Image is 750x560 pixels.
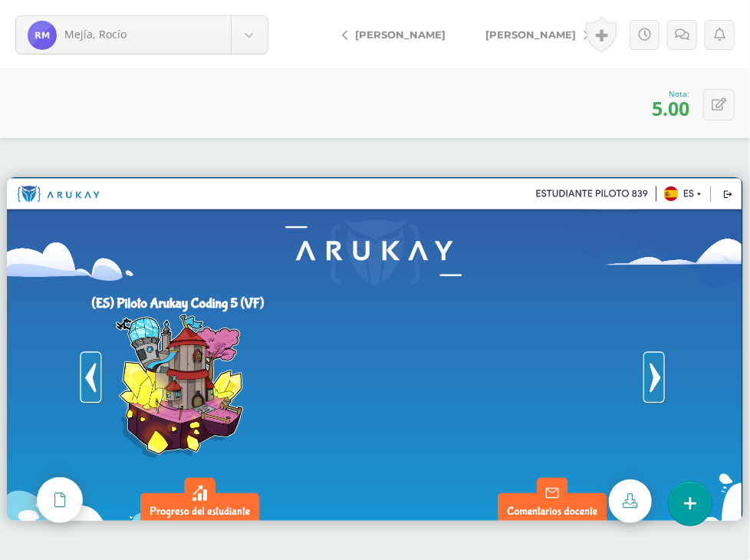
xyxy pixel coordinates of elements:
div: Nota: [652,88,689,99]
a: [PERSON_NAME] [330,16,465,53]
img: 4e66d998cedf8735a584444cc5c249ef.png [28,21,57,50]
a: [PERSON_NAME] [465,16,601,53]
img: https://edoofiles.nyc3.digitaloceanspaces.com/continentalamericano/activity_submission/ea570c12-e... [7,177,743,521]
span: [PERSON_NAME] [485,28,576,41]
span: Mejía, Rocío [64,27,127,41]
span: 5.00 [652,95,689,121]
a: Mejía, Rocío [16,16,268,54]
span: [PERSON_NAME] [355,28,446,41]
